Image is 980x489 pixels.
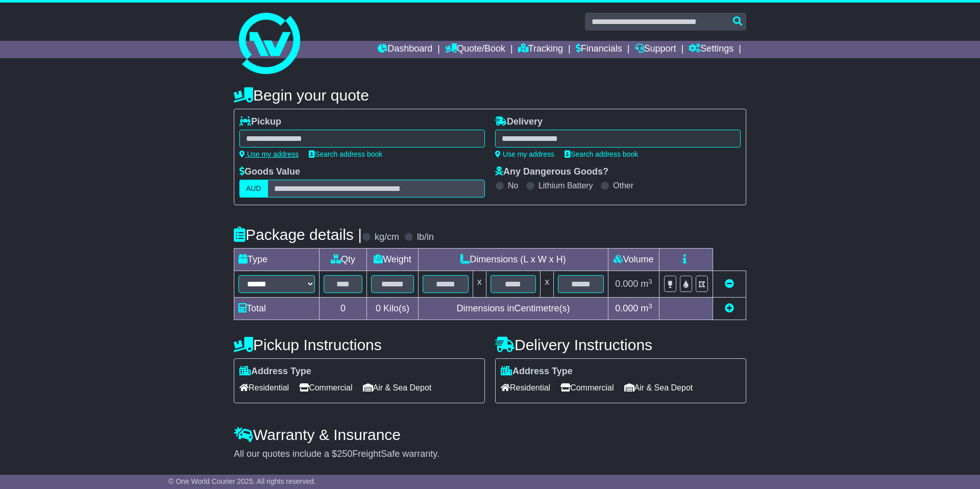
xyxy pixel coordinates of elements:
label: Other [613,181,633,190]
label: Any Dangerous Goods? [495,166,608,178]
label: kg/cm [375,232,399,243]
a: Financials [576,41,622,58]
a: Search address book [565,150,638,158]
span: Residential [239,380,289,396]
div: All our quotes include a $ FreightSafe warranty. [234,449,746,460]
label: Goods Value [239,166,300,178]
td: Dimensions (L x W x H) [418,249,608,271]
label: Delivery [495,116,543,128]
td: 0 [320,298,367,320]
span: 250 [337,449,352,459]
span: Commercial [560,380,614,396]
td: Total [234,298,320,320]
label: Pickup [239,116,281,128]
label: No [508,181,518,190]
label: lb/in [417,232,434,243]
span: Air & Sea Depot [363,380,432,396]
a: Settings [689,41,733,58]
span: 0 [376,303,381,313]
a: Dashboard [378,41,432,58]
td: Type [234,249,320,271]
sup: 3 [648,278,652,285]
label: Address Type [239,366,311,377]
span: m [641,279,652,289]
a: Quote/Book [445,41,505,58]
h4: Pickup Instructions [234,336,485,353]
a: Use my address [239,150,299,158]
a: Search address book [309,150,382,158]
td: x [473,271,486,298]
span: Commercial [299,380,352,396]
a: Support [635,41,676,58]
h4: Warranty & Insurance [234,426,746,443]
a: Add new item [725,303,734,313]
span: Residential [501,380,550,396]
td: Kilo(s) [367,298,419,320]
label: Address Type [501,366,573,377]
td: Qty [320,249,367,271]
label: AUD [239,180,268,198]
sup: 3 [648,302,652,310]
h4: Package details | [234,226,362,243]
span: 0.000 [615,279,638,289]
label: Lithium Battery [538,181,593,190]
td: Volume [608,249,659,271]
td: Weight [367,249,419,271]
td: Dimensions in Centimetre(s) [418,298,608,320]
td: x [541,271,554,298]
span: m [641,303,652,313]
a: Tracking [518,41,563,58]
a: Use my address [495,150,554,158]
span: Air & Sea Depot [624,380,693,396]
a: Remove this item [725,279,734,289]
span: 0.000 [615,303,638,313]
h4: Delivery Instructions [495,336,746,353]
span: © One World Courier 2025. All rights reserved. [168,477,316,485]
h4: Begin your quote [234,87,746,104]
